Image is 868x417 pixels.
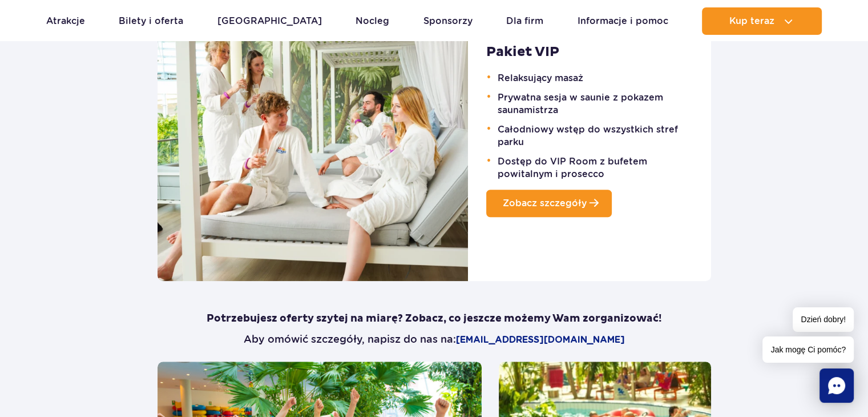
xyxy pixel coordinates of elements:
[486,43,692,61] h2: Pakiet VIP
[158,312,711,326] p: Potrzebujesz oferty szytej na miarę? Zobacz, co jeszcze możemy Wam zorganizować!
[217,7,322,35] a: [GEOGRAPHIC_DATA]
[423,7,473,35] a: Sponsorzy
[793,307,854,332] span: Dzień dobry!
[491,70,692,85] li: Relaksujący masaż
[702,7,822,35] button: Kup teraz
[578,7,668,35] a: Informacje i pomoc
[119,7,183,35] a: Bilety i oferta
[729,16,774,26] span: Kup teraz
[762,336,854,363] span: Jak mogę Ci pomóc?
[356,7,389,35] a: Nocleg
[46,7,85,35] a: Atrakcje
[503,198,587,209] span: Zobacz szczegóły
[819,368,854,403] div: Chat
[491,121,692,149] li: Całodniowy wstęp do wszystkich stref parku
[486,190,612,217] a: Zobacz szczegóły
[491,89,692,117] li: Prywatna sesja w saunie z pokazem saunamistrza
[491,153,692,181] li: Dostęp do VIP Room z bufetem powitalnym i prosecco
[158,332,711,347] p: Aby omówić szczegóły, napisz do nas na:
[456,333,625,347] a: [EMAIL_ADDRESS][DOMAIN_NAME]
[506,7,543,35] a: Dla firm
